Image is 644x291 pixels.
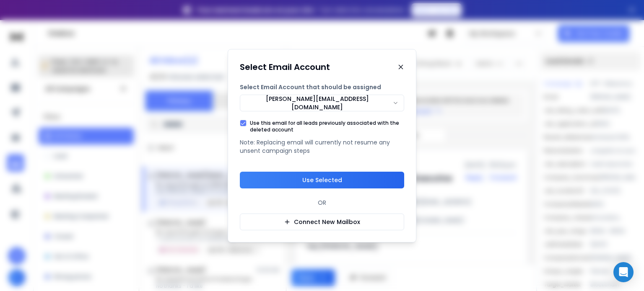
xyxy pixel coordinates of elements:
label: Use this email for all leads previously associated with the deleted account [250,120,404,133]
button: [PERSON_NAME][EMAIL_ADDRESS][DOMAIN_NAME] [240,95,404,111]
h1: Select Email Account [240,61,330,73]
p: Note: Replacing email will currently not resume any unsent campaign steps [240,138,404,155]
button: Connect New Mailbox [240,214,404,230]
button: Use Selected [240,172,404,188]
p: Select Email Account that should be assigned [240,83,404,91]
div: Open Intercom Messenger [613,262,634,282]
span: OR [314,198,330,207]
